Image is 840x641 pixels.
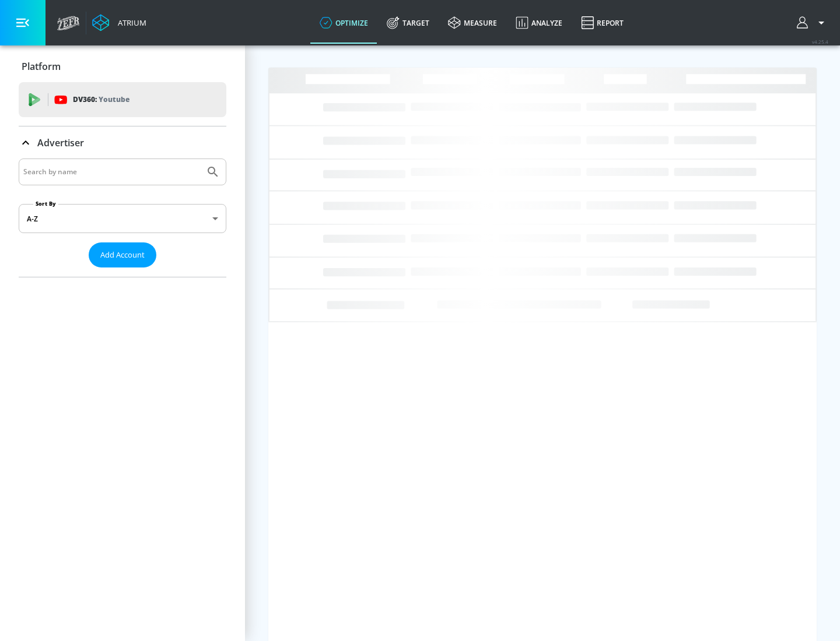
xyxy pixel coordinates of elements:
[439,2,506,44] a: measure
[506,2,572,44] a: Analyze
[23,164,200,179] input: Search by name
[19,82,226,117] div: DV360: Youtube
[377,2,439,44] a: Target
[73,93,129,106] p: DV360:
[19,267,226,277] nav: list of Advertiser
[92,14,146,31] a: Atrium
[33,200,58,207] label: Sort By
[19,50,226,83] div: Platform
[99,93,129,105] p: Youtube
[19,204,226,233] div: A-Z
[100,248,145,262] span: Add Account
[113,17,146,28] div: Atrium
[572,2,633,44] a: Report
[310,2,377,44] a: optimize
[22,60,61,73] p: Platform
[89,242,156,267] button: Add Account
[19,159,226,277] div: Advertiser
[19,126,226,159] div: Advertiser
[37,136,84,149] p: Advertiser
[812,38,828,45] span: v 4.25.4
